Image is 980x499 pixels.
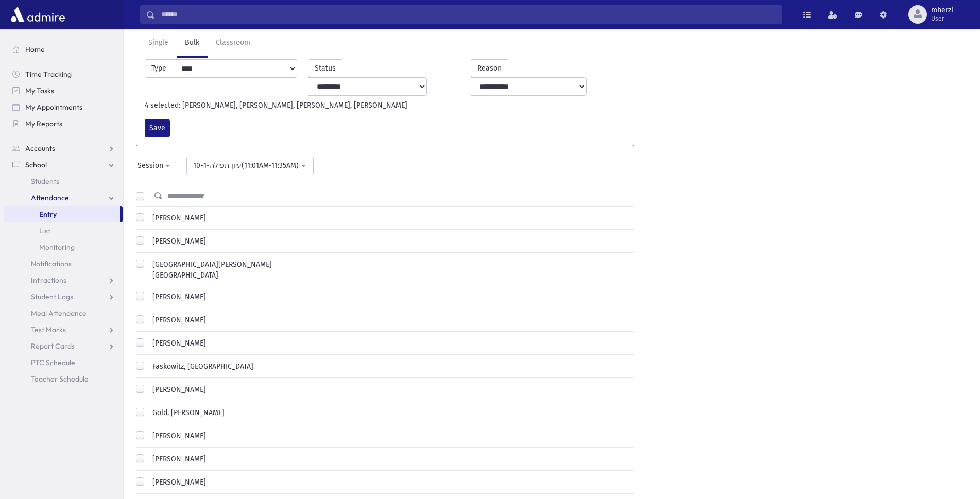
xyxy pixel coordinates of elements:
[4,173,123,190] a: Students
[31,177,59,186] span: Students
[25,102,82,112] span: My Appointments
[931,6,953,14] span: mherzl
[4,82,123,99] a: My Tasks
[148,407,225,418] label: Gold, [PERSON_NAME]
[4,41,123,58] a: Home
[140,29,177,58] a: Single
[25,119,62,128] span: My Reports
[931,14,953,23] span: User
[39,226,50,235] span: List
[4,99,123,115] a: My Appointments
[4,305,123,321] a: Meal Attendance
[186,157,314,175] button: 10-1-עיון תפילה(11:01AM-11:35AM)
[31,341,75,351] span: Report Cards
[4,338,123,354] a: Report Cards
[471,59,508,77] label: Reason
[148,315,206,325] label: [PERSON_NAME]
[148,259,295,281] label: [GEOGRAPHIC_DATA][PERSON_NAME][GEOGRAPHIC_DATA]
[145,119,170,137] button: Save
[308,59,342,77] label: Status
[25,86,54,95] span: My Tasks
[4,321,123,338] a: Test Marks
[148,236,206,247] label: [PERSON_NAME]
[4,371,123,387] a: Teacher Schedule
[4,206,120,222] a: Entry
[8,4,67,25] img: AdmirePro
[148,431,206,441] label: [PERSON_NAME]
[25,70,72,79] span: Time Tracking
[4,190,123,206] a: Attendance
[4,66,123,82] a: Time Tracking
[31,374,89,384] span: Teacher Schedule
[131,157,178,175] button: Session
[4,157,123,173] a: School
[193,160,299,171] div: 10-1-עיון תפילה(11:01AM-11:35AM)
[155,5,782,24] input: Search
[25,160,47,169] span: School
[4,272,123,288] a: Infractions
[140,100,631,111] div: 4 selected: [PERSON_NAME], [PERSON_NAME], [PERSON_NAME], [PERSON_NAME]
[148,361,253,372] label: Faskowitz, [GEOGRAPHIC_DATA]
[148,384,206,395] label: [PERSON_NAME]
[31,292,73,301] span: Student Logs
[4,222,123,239] a: List
[148,454,206,464] label: [PERSON_NAME]
[4,115,123,132] a: My Reports
[4,140,123,157] a: Accounts
[137,160,163,171] div: Session
[31,308,87,318] span: Meal Attendance
[4,255,123,272] a: Notifications
[177,29,208,58] a: Bulk
[145,59,173,78] label: Type
[39,243,75,252] span: Monitoring
[25,144,55,153] span: Accounts
[4,354,123,371] a: PTC Schedule
[39,210,57,219] span: Entry
[25,45,45,54] span: Home
[148,213,206,223] label: [PERSON_NAME]
[148,291,206,302] label: [PERSON_NAME]
[31,193,69,202] span: Attendance
[31,259,72,268] span: Notifications
[31,276,66,285] span: Infractions
[31,325,66,334] span: Test Marks
[31,358,75,367] span: PTC Schedule
[4,288,123,305] a: Student Logs
[148,477,206,488] label: [PERSON_NAME]
[208,29,259,58] a: Classroom
[4,239,123,255] a: Monitoring
[148,338,206,349] label: [PERSON_NAME]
